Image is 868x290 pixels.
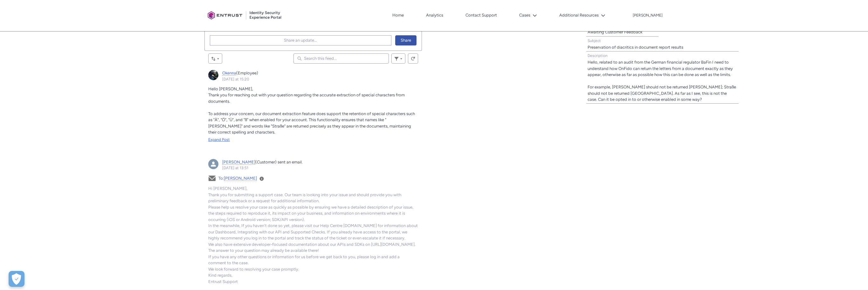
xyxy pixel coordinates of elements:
[518,10,539,20] button: Cases
[204,12,422,51] div: Chatter Publisher
[632,12,663,18] button: User Profile d.gallagher
[284,36,317,45] span: Share an update...
[208,70,218,80] img: External User - Okenna (null)
[208,137,418,142] a: Expand Post
[208,186,418,284] span: Hi [PERSON_NAME], Thank you for submitting a support case. Our team is looking into your issue an...
[224,176,257,181] a: [PERSON_NAME]
[236,71,258,75] span: (Employee)
[208,70,218,80] div: Okenna
[9,271,24,287] button: Open Preferences
[588,45,683,50] lightning-formatted-text: Preservation of diacritics in document report results
[9,271,24,287] div: Cookie Preferences
[401,36,411,45] span: Share
[204,66,422,151] article: Okenna, Yesterday at 15:20
[218,176,257,181] span: To:
[408,53,418,64] button: Refresh this feed
[208,93,405,104] span: Thank you for reaching out with your question regarding the accurate extraction of special charac...
[464,10,499,20] a: Contact Support
[633,13,663,18] p: [PERSON_NAME]
[395,35,417,45] button: Share
[588,60,736,102] lightning-formatted-text: Hello, related to an audit from the German financial regulator BaFin I need to understand how OnF...
[588,30,642,34] lightning-formatted-text: Awaiting Customer Feedback
[259,176,264,181] a: View Details
[222,77,249,81] a: [DATE] at 15:20
[293,53,389,64] input: Search this feed...
[588,38,601,43] span: Subject
[391,10,405,20] a: Home
[839,261,868,290] iframe: Qualified Messenger
[210,35,392,45] button: Share an update...
[208,111,415,135] span: To address your concern, our document extraction feature does support the retention of special ch...
[255,160,303,164] span: (Customer) sent an email.
[222,71,236,76] a: Okenna
[208,159,218,169] img: d.gallagher
[424,10,445,20] a: Analytics, opens in new tab
[588,53,608,58] span: Description
[558,10,607,20] button: Additional Resources
[208,86,253,91] span: Hello [PERSON_NAME],
[222,166,248,170] a: [DATE] at 13:51
[222,160,255,165] a: [PERSON_NAME]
